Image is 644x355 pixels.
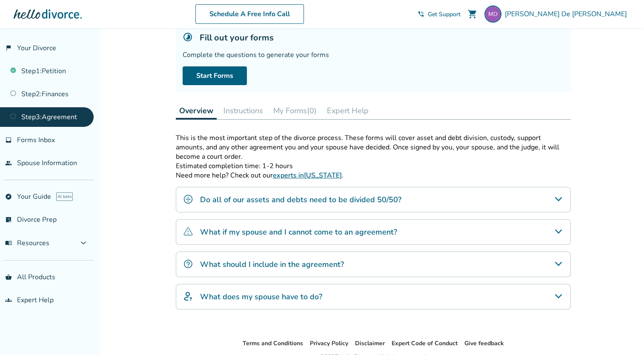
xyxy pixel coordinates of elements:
button: My Forms(0) [270,102,320,119]
h5: Fill out your forms [200,32,274,43]
span: Get Support [428,10,461,18]
img: What should I include in the agreement? [183,259,193,269]
a: phone_in_talkGet Support [418,10,461,18]
div: Complete the questions to generate your forms [183,50,564,60]
span: [PERSON_NAME] De [PERSON_NAME] [505,9,630,19]
iframe: Chat Widget [601,314,644,355]
span: shopping_cart [467,9,478,19]
div: What should I include in the agreement? [176,252,571,277]
span: AI beta [56,192,73,201]
div: Do all of our assets and debts need to be divided 50/50? [176,187,571,212]
h4: What does my spouse have to do? [200,291,322,302]
p: Estimated completion time: 1-2 hours [176,161,571,171]
p: Need more help? Check out our . [176,171,571,180]
div: What if my spouse and I cannot come to an agreement? [176,219,571,245]
a: Schedule A Free Info Call [195,4,304,24]
span: menu_book [5,240,12,246]
button: Overview [176,102,217,120]
img: What if my spouse and I cannot come to an agreement? [183,226,193,237]
span: Forms Inbox [17,135,55,145]
li: Give feedback [464,338,504,349]
img: Do all of our assets and debts need to be divided 50/50? [183,194,193,204]
a: Expert Code of Conduct [392,339,458,347]
h4: What if my spouse and I cannot come to an agreement? [200,226,397,238]
img: madj1970@gmail.com [484,6,501,23]
div: What does my spouse have to do? [176,284,571,309]
span: Resources [5,238,49,248]
a: Terms and Conditions [243,339,303,347]
a: Start Forms [183,66,247,85]
span: list_alt_check [5,216,12,223]
span: groups [5,297,12,303]
p: This is the most important step of the divorce process. These forms will cover asset and debt div... [176,133,571,161]
a: experts in[US_STATE] [273,171,342,180]
span: flag_2 [5,45,12,52]
button: Instructions [220,102,266,119]
span: people [5,160,12,166]
img: What does my spouse have to do? [183,291,193,301]
span: expand_more [78,238,89,248]
h4: Do all of our assets and debts need to be divided 50/50? [200,194,401,205]
span: inbox [5,137,12,143]
h4: What should I include in the agreement? [200,259,344,270]
a: Privacy Policy [310,339,348,347]
span: explore [5,193,12,200]
li: Disclaimer [355,338,385,349]
button: Expert Help [323,102,372,119]
span: shopping_basket [5,274,12,281]
span: phone_in_talk [418,11,424,17]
